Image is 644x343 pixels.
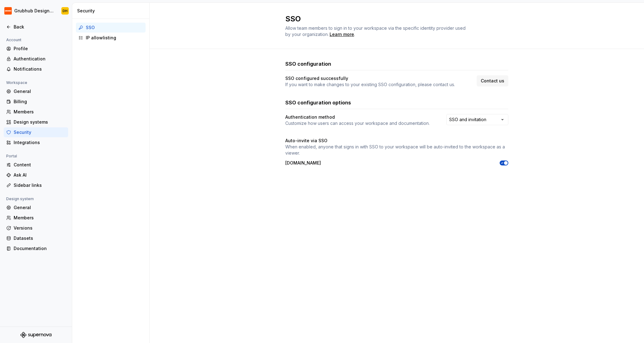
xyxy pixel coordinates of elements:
[285,99,351,106] h3: SSO configuration options
[4,195,36,203] div: Design system
[285,120,430,126] p: Customize how users can access your workspace and documentation.
[14,66,66,72] div: Notifications
[14,88,66,95] div: General
[285,114,335,120] h4: Authentication method
[4,203,68,213] a: General
[329,32,355,37] span: .
[4,117,68,127] a: Design systems
[14,245,66,252] div: Documentation
[4,223,68,233] a: Versions
[285,144,508,156] p: When enabled, anyone that signs in with SSO to your workspace will be auto-invited to the workspa...
[4,127,68,137] a: Security
[77,8,147,14] div: Security
[76,23,146,33] a: SSO
[4,180,68,190] a: Sidebar links
[4,79,30,86] div: Workspace
[477,75,508,86] a: Contact us
[330,31,354,37] a: Learn more
[14,56,66,62] div: Authentication
[14,215,66,221] div: Members
[481,78,504,84] span: Contact us
[14,182,66,188] div: Sidebar links
[20,332,51,338] svg: Supernova Logo
[14,46,66,52] div: Profile
[285,25,467,37] span: Allow team members to sign in to your workspace via the specific identity provider used by your o...
[14,139,66,146] div: Integrations
[14,172,66,178] div: Ask AI
[14,109,66,115] div: Members
[285,60,331,68] h3: SSO configuration
[285,160,321,166] p: [DOMAIN_NAME]
[285,81,455,88] p: If you want to make changes to your existing SSO configuration, please contact us.
[14,204,66,211] div: General
[4,64,68,74] a: Notifications
[76,33,146,43] a: IP allowlisting
[14,119,66,125] div: Design systems
[14,8,54,14] div: Grubhub Design System
[4,213,68,223] a: Members
[4,107,68,117] a: Members
[86,24,143,31] div: SSO
[14,225,66,231] div: Versions
[4,233,68,243] a: Datasets
[4,7,12,15] img: 4e8d6f31-f5cf-47b4-89aa-e4dec1dc0822.png
[4,36,24,44] div: Account
[4,160,68,170] a: Content
[4,54,68,64] a: Authentication
[14,99,66,105] div: Billing
[285,14,501,24] h2: SSO
[1,4,71,18] button: Grubhub Design SystemDH
[14,24,66,30] div: Back
[4,170,68,180] a: Ask AI
[4,97,68,107] a: Billing
[14,162,66,168] div: Content
[4,244,68,253] a: Documentation
[86,35,143,41] div: IP allowlisting
[285,138,327,144] h4: Auto-invite via SSO
[14,129,66,135] div: Security
[4,86,68,96] a: General
[4,22,68,32] a: Back
[4,138,68,147] a: Integrations
[4,44,68,54] a: Profile
[63,8,68,13] div: DH
[14,235,66,241] div: Datasets
[285,75,348,81] h4: SSO configured successfully
[4,152,20,160] div: Portal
